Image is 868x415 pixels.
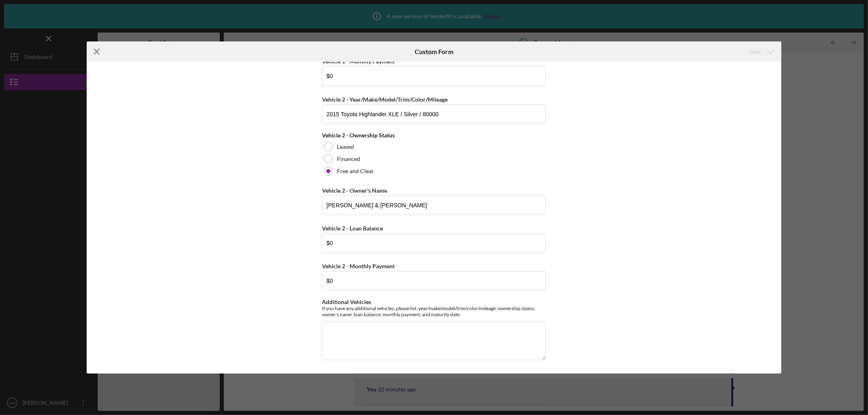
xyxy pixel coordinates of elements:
[741,43,781,60] button: Save
[322,132,546,139] div: Vehicle 2 - Ownership Status
[322,298,371,305] label: Additional Vehicles
[337,143,354,150] label: Leased
[322,187,387,194] label: Vehicle 2 - Owner's Name
[337,156,360,162] label: Financed
[322,225,383,232] label: Vehicle 2 - Loan Balance
[749,43,761,60] div: Save
[322,96,448,103] label: Vehicle 2 - Year/Make/Model/Trim/Color/Mileage
[322,305,546,317] div: If you have any additional vehicles, please list: year/make/model/trim/color/mileage; ownership s...
[337,168,374,174] label: Free and Clear
[322,263,395,269] label: Vehicle 2 - Monthly Payment
[415,48,453,55] h6: Custom Form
